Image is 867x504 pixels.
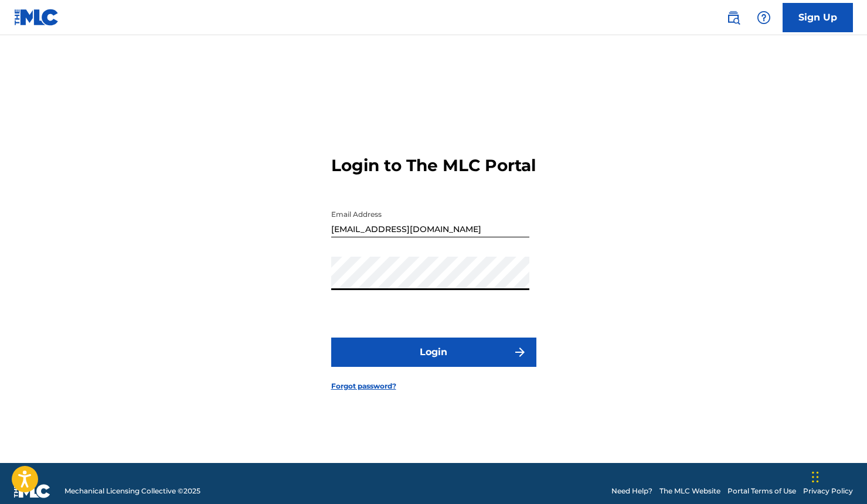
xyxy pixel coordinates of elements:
[659,486,720,496] a: The MLC Website
[808,448,867,504] iframe: Chat Widget
[611,486,652,496] a: Need Help?
[752,6,776,29] div: Help
[757,11,771,25] img: help
[64,486,200,496] span: Mechanical Licensing Collective © 2025
[726,11,740,25] img: search
[812,459,819,495] div: Przeciągnij
[808,448,867,504] div: Widżet czatu
[331,381,396,391] a: Forgot password?
[14,484,50,498] img: logo
[727,486,796,496] a: Portal Terms of Use
[331,338,536,367] button: Login
[331,155,536,176] h3: Login to The MLC Portal
[14,9,59,26] img: MLC Logo
[803,486,853,496] a: Privacy Policy
[513,345,527,359] img: f7272a7cc735f4ea7f67.svg
[783,3,853,32] a: Sign Up
[722,6,745,29] a: Public Search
